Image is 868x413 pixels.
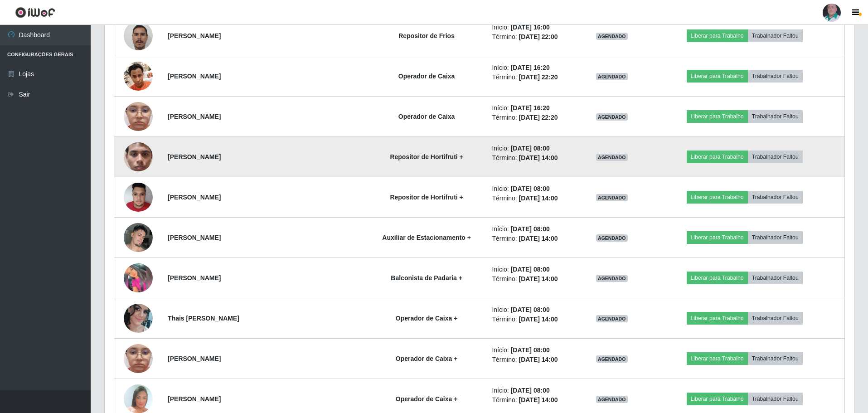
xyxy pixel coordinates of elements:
button: Trabalhador Faltou [748,110,803,123]
li: Início: [492,305,573,315]
img: 1743919207557.jpeg [124,218,153,257]
img: 1703261513670.jpeg [124,57,153,95]
img: CoreUI Logo [15,7,55,18]
span: AGENDADO [596,194,628,201]
li: Início: [492,63,573,73]
time: [DATE] 08:00 [511,225,550,233]
button: Liberar para Trabalho [687,393,748,405]
span: AGENDADO [596,73,628,80]
time: [DATE] 22:20 [519,114,558,121]
span: AGENDADO [596,113,628,121]
li: Término: [492,234,573,243]
li: Término: [492,315,573,324]
li: Início: [492,224,573,234]
strong: Operador de Caixa + [396,315,458,322]
li: Término: [492,274,573,284]
li: Término: [492,395,573,405]
time: [DATE] 08:00 [511,387,550,394]
li: Término: [492,355,573,364]
button: Liberar para Trabalho [687,312,748,325]
li: Início: [492,184,573,194]
li: Término: [492,73,573,82]
button: Liberar para Trabalho [687,29,748,42]
button: Liberar para Trabalho [687,352,748,365]
button: Trabalhador Faltou [748,272,803,284]
img: 1754513784799.jpeg [124,16,153,55]
strong: [PERSON_NAME] [168,395,221,403]
time: [DATE] 22:20 [519,73,558,81]
button: Liberar para Trabalho [687,191,748,204]
time: [DATE] 14:00 [519,194,558,202]
button: Trabalhador Faltou [748,151,803,163]
strong: [PERSON_NAME] [168,113,221,120]
img: 1734721988175.jpeg [124,84,153,149]
button: Liberar para Trabalho [687,110,748,123]
time: [DATE] 14:00 [519,316,558,323]
li: Início: [492,23,573,32]
span: AGENDADO [596,355,628,363]
time: [DATE] 08:00 [511,306,550,313]
img: 1715215500875.jpeg [124,263,153,292]
time: [DATE] 14:00 [519,275,558,282]
strong: [PERSON_NAME] [168,234,221,241]
li: Início: [492,103,573,113]
strong: [PERSON_NAME] [168,73,221,80]
strong: Repositor de Hortifruti + [390,194,463,201]
button: Trabalhador Faltou [748,70,803,83]
strong: [PERSON_NAME] [168,32,221,39]
time: [DATE] 16:20 [511,64,550,71]
time: [DATE] 08:00 [511,185,550,192]
time: [DATE] 14:00 [519,356,558,363]
strong: Balconista de Padaria + [391,274,462,282]
li: Término: [492,113,573,122]
span: AGENDADO [596,234,628,242]
strong: Operador de Caixa + [396,355,458,362]
button: Trabalhador Faltou [748,29,803,42]
li: Início: [492,144,573,153]
span: AGENDADO [596,154,628,161]
button: Trabalhador Faltou [748,393,803,405]
button: Liberar para Trabalho [687,231,748,244]
strong: Operador de Caixa [398,113,455,120]
button: Trabalhador Faltou [748,352,803,365]
li: Início: [492,265,573,274]
time: [DATE] 08:00 [511,145,550,152]
button: Liberar para Trabalho [687,151,748,163]
strong: [PERSON_NAME] [168,355,221,362]
li: Término: [492,153,573,163]
li: Término: [492,194,573,203]
li: Início: [492,386,573,395]
button: Trabalhador Faltou [748,312,803,325]
time: [DATE] 22:00 [519,33,558,40]
strong: Operador de Caixa + [396,395,458,403]
li: Início: [492,345,573,355]
time: [DATE] 14:00 [519,235,558,242]
strong: Repositor de Frios [398,32,455,39]
li: Término: [492,32,573,42]
strong: Operador de Caixa [398,73,455,80]
span: AGENDADO [596,33,628,40]
span: AGENDADO [596,315,628,322]
time: [DATE] 14:00 [519,396,558,403]
img: 1748727768709.jpeg [124,133,153,180]
time: [DATE] 08:00 [511,346,550,354]
strong: Thais [PERSON_NAME] [168,315,239,322]
time: [DATE] 16:00 [511,24,550,31]
strong: [PERSON_NAME] [168,153,221,160]
strong: Repositor de Hortifruti + [390,153,463,160]
img: 1734721988175.jpeg [124,326,153,391]
time: [DATE] 08:00 [511,266,550,273]
img: 1649375428311.jpeg [124,299,153,337]
button: Trabalhador Faltou [748,191,803,204]
button: Trabalhador Faltou [748,231,803,244]
button: Liberar para Trabalho [687,272,748,284]
button: Liberar para Trabalho [687,70,748,83]
strong: Auxiliar de Estacionamento + [382,234,471,241]
time: [DATE] 14:00 [519,154,558,161]
time: [DATE] 16:20 [511,104,550,112]
span: AGENDADO [596,275,628,282]
strong: [PERSON_NAME] [168,194,221,201]
img: 1748901379322.jpeg [124,178,153,216]
strong: [PERSON_NAME] [168,274,221,282]
span: AGENDADO [596,396,628,403]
